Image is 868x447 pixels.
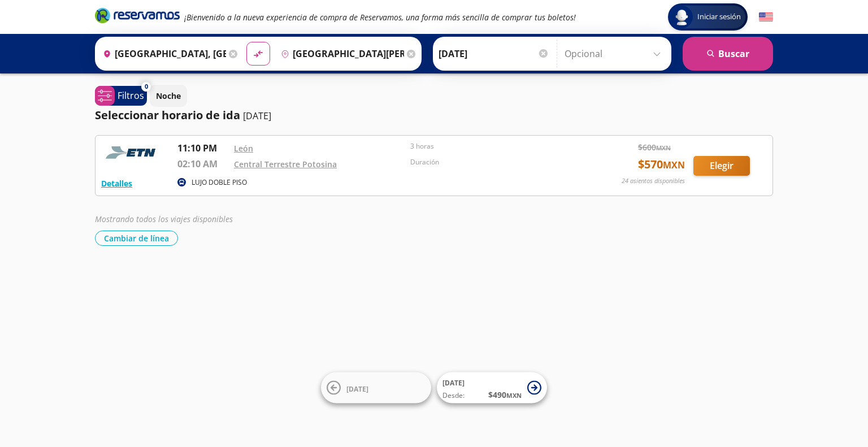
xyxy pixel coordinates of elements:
button: Elegir [693,156,750,176]
p: 24 asientos disponibles [622,176,685,186]
button: English [759,10,773,24]
p: 11:10 PM [177,141,228,155]
em: Mostrando todos los viajes disponibles [95,214,233,224]
small: MXN [656,144,671,152]
p: 3 horas [410,141,581,151]
input: Elegir Fecha [439,40,549,68]
span: Iniciar sesión [693,11,745,23]
p: 02:10 AM [177,157,228,171]
a: Brand Logo [95,7,180,27]
p: LUJO DOBLE PISO [192,177,247,188]
button: 0Filtros [95,86,147,106]
span: [DATE] [346,384,368,393]
img: RESERVAMOS [101,141,163,164]
input: Buscar Destino [276,40,404,68]
span: Desde: [442,390,465,401]
button: Noche [150,85,187,107]
span: $ 570 [638,156,685,173]
button: Buscar [683,37,773,71]
em: ¡Bienvenido a la nueva experiencia de compra de Reservamos, una forma más sencilla de comprar tus... [184,12,576,23]
small: MXN [506,391,522,400]
span: [DATE] [442,378,465,388]
button: [DATE]Desde:$490MXN [437,372,547,403]
span: $ 600 [638,141,671,153]
input: Buscar Origen [98,40,226,68]
button: [DATE] [321,372,431,403]
i: Brand Logo [95,7,180,24]
button: Detalles [101,177,132,189]
input: Opcional [565,40,666,68]
p: Filtros [118,89,144,102]
p: Duración [410,157,581,167]
button: Cambiar de línea [95,231,178,246]
p: Seleccionar horario de ida [95,107,240,124]
a: Central Terrestre Potosina [234,159,337,170]
p: Noche [156,90,181,102]
a: León [234,143,253,154]
small: MXN [663,159,685,171]
span: $ 490 [488,389,522,401]
span: 0 [145,82,148,92]
p: [DATE] [243,109,271,123]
